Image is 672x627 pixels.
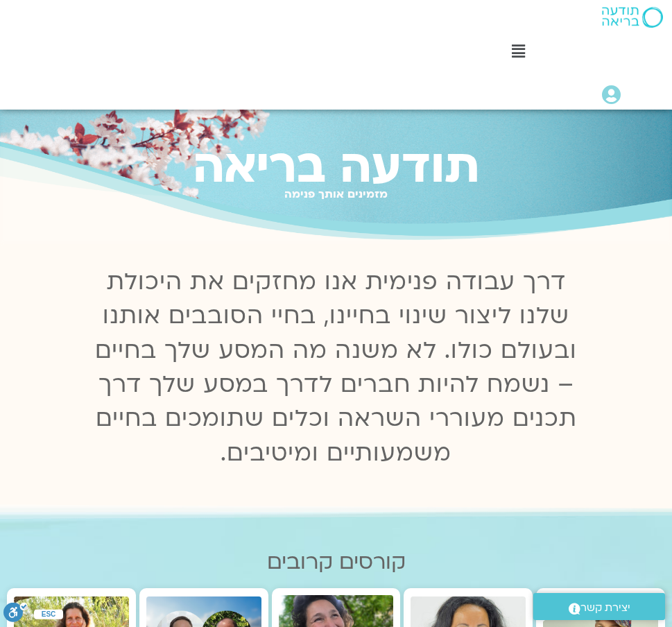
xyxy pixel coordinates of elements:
img: תודעה בריאה [602,7,663,28]
h2: קורסים קרובים [7,550,665,574]
a: יצירת קשר [533,593,665,620]
p: דרך עבודה פנימית אנו מחזקים את היכולת שלנו ליצור שינוי בחיינו, בחיי הסובבים אותנו ובעולם כולו. לא... [88,265,585,470]
span: יצירת קשר [580,599,630,617]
